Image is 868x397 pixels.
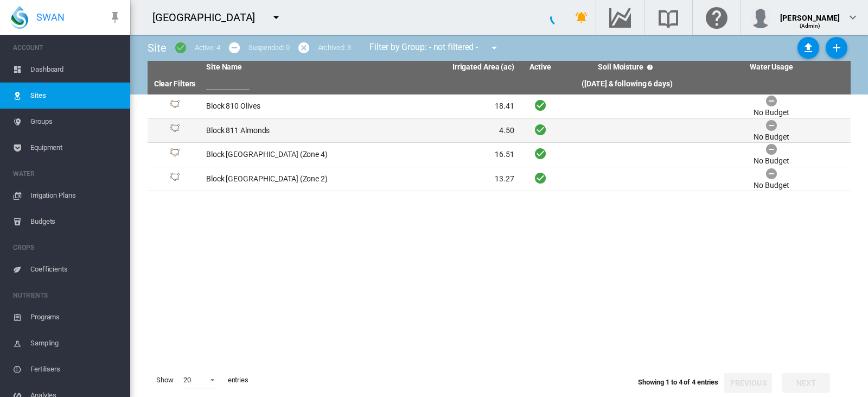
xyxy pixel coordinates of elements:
div: Site Id: 18587 [152,124,197,137]
span: ACCOUNT [13,39,122,56]
img: 1.svg [168,124,181,137]
div: Active: 4 [195,43,220,53]
md-icon: icon-chevron-down [846,11,859,24]
md-icon: icon-pin [108,11,122,24]
span: Showing 1 to 4 of 4 entries [638,378,718,386]
div: 20 [183,376,191,384]
md-icon: Click here for help [704,11,730,24]
span: Programs [30,304,122,330]
div: No Budget [754,108,789,118]
div: Site Id: 18589 [152,148,197,161]
span: CROPS [13,239,122,256]
th: Soil Moisture [562,61,692,74]
img: 1.svg [168,100,181,113]
td: Block 811 Almonds [202,119,360,143]
div: No Budget [754,132,789,143]
span: Site [148,41,167,54]
button: Add New Site, define start date [826,37,847,59]
button: Sites Bulk Import [797,37,819,59]
span: WATER [13,165,122,182]
td: 18.41 [360,94,519,118]
div: Site Id: 10839 [152,100,197,113]
div: Archived: 3 [318,43,351,53]
th: ([DATE] & following 6 days) [562,74,692,94]
span: Irrigation Plans [30,182,122,209]
md-icon: icon-cancel [297,41,310,54]
tr: Site Id: 18589 Block [GEOGRAPHIC_DATA] (Zone 4) 16.51 No Budget [148,143,851,167]
tr: Site Id: 18587 Block 811 Almonds 4.50 No Budget [148,119,851,143]
th: Water Usage [692,61,851,74]
button: icon-menu-down [483,37,505,59]
button: Next [782,373,830,393]
a: Clear Filters [154,79,196,88]
img: 1.svg [168,148,181,161]
button: icon-menu-down [265,7,287,28]
button: icon-bell-ring [571,7,592,28]
span: Groups [30,109,122,135]
span: Budgets [30,209,122,235]
div: Suspended: 0 [248,43,290,53]
tr: Site Id: 18596 Block [GEOGRAPHIC_DATA] (Zone 2) 13.27 No Budget [148,167,851,192]
div: [PERSON_NAME] [780,8,840,19]
div: No Budget [754,180,789,191]
tr: Site Id: 10839 Block 810 Olives 18.41 No Budget [148,94,851,119]
md-icon: icon-menu-down [488,41,501,54]
img: SWAN-Landscape-Logo-Colour-drop.png [11,6,28,29]
th: Site Name [202,61,360,74]
img: profile.jpg [750,7,771,28]
md-icon: icon-plus [830,41,843,54]
button: Previous [724,373,772,393]
div: [GEOGRAPHIC_DATA] [152,10,265,25]
span: Coefficients [30,256,122,282]
td: Block 810 Olives [202,94,360,118]
span: SWAN [36,10,65,24]
span: Fertilisers [30,356,122,382]
md-icon: icon-checkbox-marked-circle [174,41,187,54]
md-icon: Search the knowledge base [655,11,681,24]
div: Filter by Group: - not filtered - [361,37,508,59]
span: Show [152,371,178,389]
md-icon: Go to the Data Hub [607,11,633,24]
span: Equipment [30,135,122,161]
td: Block [GEOGRAPHIC_DATA] (Zone 2) [202,167,360,191]
span: (Admin) [800,23,821,29]
md-icon: icon-menu-down [270,11,283,24]
td: Block [GEOGRAPHIC_DATA] (Zone 4) [202,143,360,167]
div: Site Id: 18596 [152,173,197,186]
span: Sites [30,83,122,109]
td: 16.51 [360,143,519,167]
th: Active [519,61,562,74]
div: No Budget [754,156,789,167]
span: entries [224,371,253,389]
td: 4.50 [360,119,519,143]
span: Sampling [30,330,122,356]
md-icon: icon-upload [802,41,815,54]
md-icon: icon-minus-circle [228,41,241,54]
span: NUTRIENTS [13,287,122,304]
th: Irrigated Area (ac) [360,61,519,74]
td: 13.27 [360,167,519,191]
img: 1.svg [168,173,181,186]
md-icon: icon-help-circle [643,61,656,74]
md-icon: icon-bell-ring [575,11,588,24]
span: Dashboard [30,56,122,83]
